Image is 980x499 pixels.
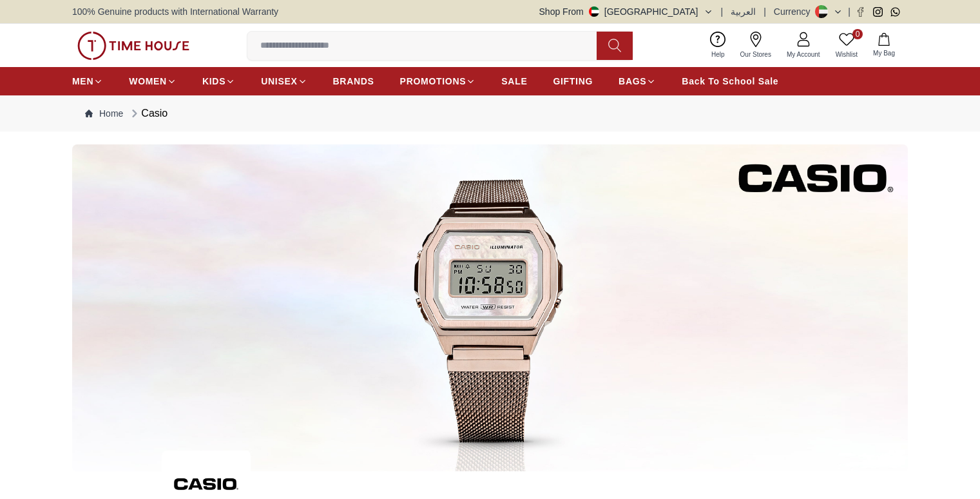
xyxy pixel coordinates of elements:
a: MEN [72,70,103,93]
a: PROMOTIONS [400,70,476,93]
span: 100% Genuine products with International Warranty [72,5,278,18]
a: Whatsapp [890,7,900,17]
span: My Account [782,50,825,59]
a: Our Stores [733,29,779,62]
span: WOMEN [129,75,167,88]
a: Instagram [873,7,883,17]
a: Facebook [856,7,865,17]
span: Wishlist [831,50,863,59]
a: BRANDS [333,70,374,93]
span: Back To School Sale [682,75,778,88]
button: Shop From[GEOGRAPHIC_DATA] [539,5,713,18]
a: UNISEX [261,70,307,93]
span: SALE [501,75,527,88]
span: MEN [72,75,93,88]
a: Help [704,29,733,62]
span: PROMOTIONS [400,75,466,88]
img: ... [77,32,189,60]
span: | [721,5,724,18]
span: GIFTING [553,75,593,88]
button: My Bag [865,30,903,61]
span: BAGS [619,75,646,88]
span: | [848,5,850,18]
span: BRANDS [333,75,374,88]
a: WOMEN [129,70,177,93]
button: العربية [731,5,756,18]
span: My Bag [868,48,900,58]
a: 0Wishlist [828,29,865,62]
span: Help [706,50,730,59]
img: United Arab Emirates [589,6,599,17]
nav: Breadcrumb [72,95,908,132]
div: Casio [128,106,168,121]
span: Our Stores [735,50,776,59]
span: KIDS [202,75,226,88]
img: ... [72,144,908,471]
a: Back To School Sale [682,70,778,93]
span: | [764,5,766,18]
a: SALE [501,70,527,93]
a: BAGS [619,70,656,93]
a: KIDS [202,70,235,93]
div: Currency [774,5,816,18]
a: GIFTING [553,70,593,93]
span: UNISEX [261,75,297,88]
span: 0 [852,29,863,39]
a: Home [85,107,123,120]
